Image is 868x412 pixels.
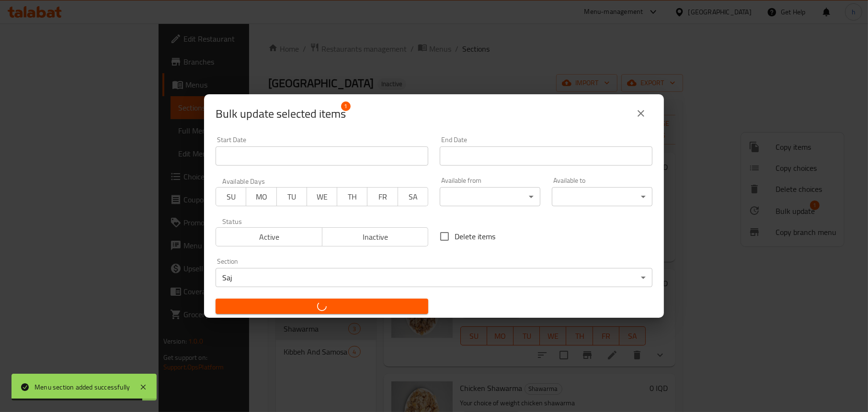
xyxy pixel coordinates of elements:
[216,268,652,287] div: Saj
[552,187,652,206] div: ​
[220,230,319,244] span: Active
[402,190,424,204] span: SA
[216,227,322,246] button: Active
[281,190,303,204] span: TU
[371,190,394,204] span: FR
[398,187,428,206] button: SA
[341,190,364,204] span: TH
[440,187,540,206] div: ​
[216,106,346,122] span: Selected items count
[337,187,367,206] button: TH
[34,382,130,392] div: Menu section added successfully
[326,230,425,244] span: Inactive
[216,187,246,206] button: SU
[455,231,495,242] span: Delete items
[250,190,273,204] span: MO
[341,101,351,111] span: 1
[629,102,652,125] button: close
[367,187,398,206] button: FR
[276,187,307,206] button: TU
[307,187,337,206] button: WE
[322,227,429,246] button: Inactive
[246,187,276,206] button: MO
[311,190,333,204] span: WE
[220,190,242,204] span: SU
